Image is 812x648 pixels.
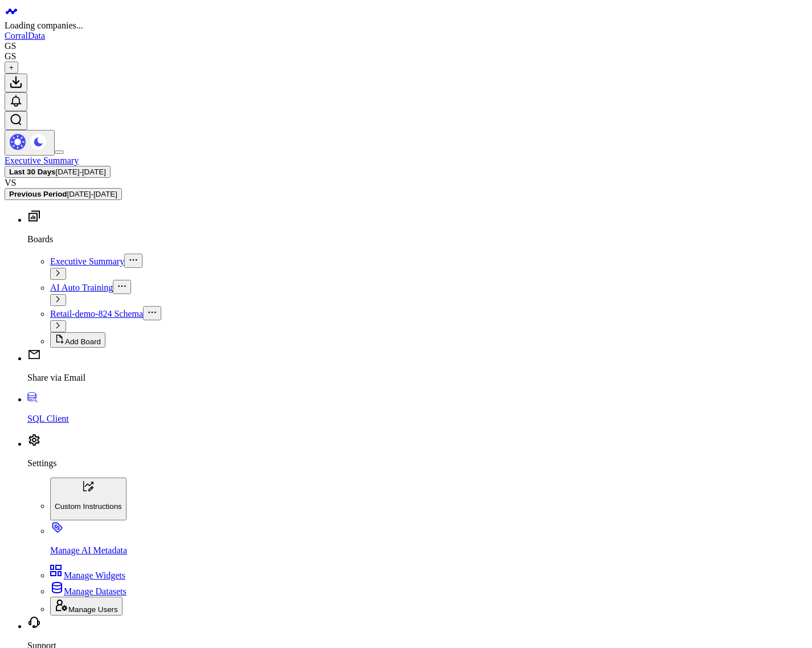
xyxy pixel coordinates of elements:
p: SQL Client [27,414,807,424]
span: [DATE] - [DATE] [67,190,117,198]
button: Add Board [50,332,105,348]
button: + [5,62,18,74]
button: Last 30 Days[DATE]-[DATE] [5,166,111,178]
p: Share via Email [27,373,807,383]
button: Previous Period[DATE]-[DATE] [5,188,122,200]
span: Manage Datasets [64,586,127,596]
p: Manage AI Metadata [50,545,807,556]
a: Manage Widgets [50,570,125,580]
b: Previous Period [9,190,67,198]
a: Retail-demo-824 Schema [50,309,143,319]
span: + [9,63,14,72]
a: SQL Client [27,394,807,424]
b: Last 30 Days [9,168,56,176]
a: Manage AI Metadata [50,526,807,556]
a: Executive Summary [50,256,124,266]
button: Manage Users [50,597,123,616]
a: CorralData [5,31,45,40]
span: [DATE] - [DATE] [56,168,106,176]
p: Custom Instructions [55,502,122,511]
a: Manage Datasets [50,586,127,596]
div: Loading companies... [5,21,807,31]
p: Boards [27,234,807,244]
span: Manage Users [68,605,118,614]
button: Custom Instructions [50,478,127,520]
div: GS [5,41,16,51]
div: VS [5,178,807,188]
a: Executive Summary [5,156,79,165]
p: Settings [27,458,807,468]
div: GS [5,51,16,62]
button: Open search [5,111,27,130]
span: Manage Widgets [64,570,125,580]
a: AI Auto Training [50,283,113,292]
